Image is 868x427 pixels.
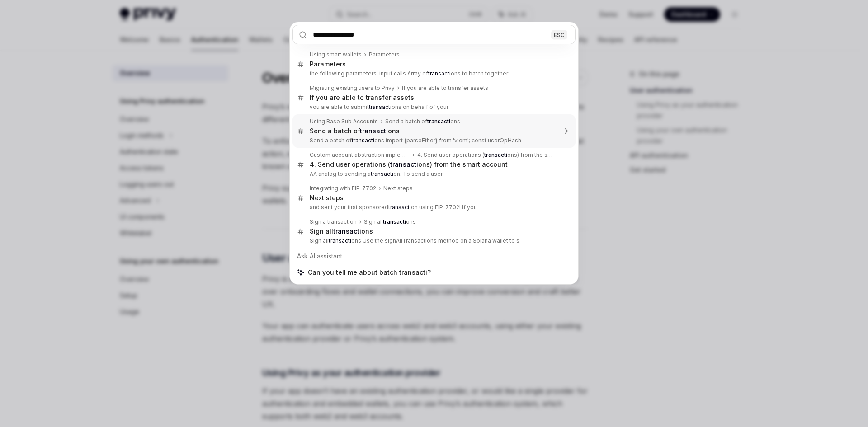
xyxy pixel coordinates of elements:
b: transacti [352,137,374,144]
div: Custom account abstraction implementation [310,151,410,159]
b: transacti [388,204,411,211]
div: Using smart wallets [310,51,362,58]
div: 4. Send user operations ( ons) from the smart account [310,160,508,169]
b: transacti [360,127,388,135]
div: If you are able to transfer assets [310,94,414,102]
b: transacti [369,103,392,110]
div: Sign all ons [310,227,373,235]
div: Parameters [369,51,400,58]
p: AA analog to sending a on. To send a user [310,170,557,178]
p: the following parameters: input.calls Array of ons to batch together. [310,70,557,77]
div: Ask AI assistant [292,248,576,264]
div: Send a batch of ons [310,127,400,135]
b: transacti [427,118,450,125]
div: ESC [551,30,567,39]
div: Send a batch of ons [385,118,460,125]
p: Send a batch of ons import {parseEther} from 'viem'; const userOpHash [310,137,557,144]
b: transacti [371,170,393,177]
div: Next steps [310,194,344,202]
div: Next steps [383,185,413,192]
span: Can you tell me about batch transacti? [308,268,431,277]
b: transacti [484,151,507,158]
div: Parameters [310,60,346,68]
div: Sign all ons [364,218,416,225]
b: transacti [333,227,361,235]
b: transacti [383,218,406,225]
div: Using Base Sub Accounts [310,118,378,125]
b: transacti [428,70,451,77]
div: Migrating existing users to Privy [310,84,395,92]
div: If you are able to transfer assets [402,84,488,92]
p: and sent your first sponsored on using EIP-7702! If you [310,204,557,211]
p: Sign all ons Use the signAllTransactions method on a Solana wallet to s [310,237,557,244]
p: you are able to submit ons on behalf of your [310,103,557,111]
div: Integrating with EIP-7702 [310,185,376,192]
b: transacti [329,237,351,244]
div: 4. Send user operations ( ons) from the smart account [417,151,557,159]
div: Sign a transaction [310,218,357,225]
b: transacti [390,160,418,168]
